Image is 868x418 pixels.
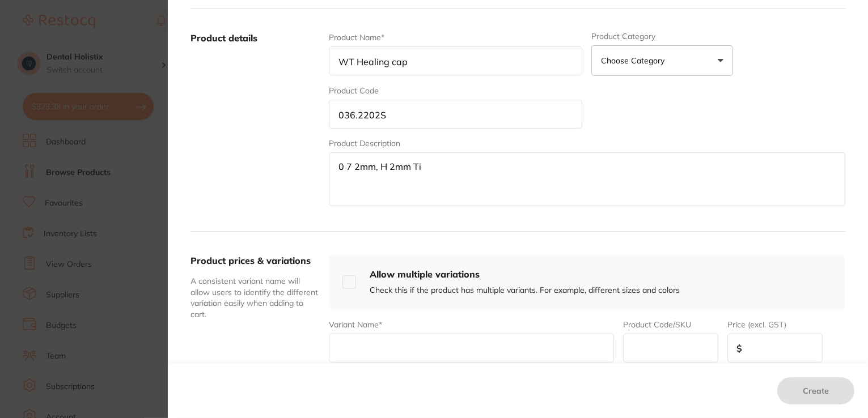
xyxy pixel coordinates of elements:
p: A consistent variant name will allow users to identify the different variation easily when adding... [190,276,320,320]
p: Check this if the product has multiple variants. For example, different sizes and colors [370,285,680,296]
label: Product Name* [329,33,384,42]
label: Product Category [591,32,733,41]
label: Product Code [329,86,379,95]
span: $ [736,343,742,353]
button: Choose Category [591,45,733,76]
p: Choose Category [601,55,669,66]
h4: Allow multiple variations [370,268,680,280]
label: Product Code/SKU [623,320,691,329]
label: Product details [190,32,320,208]
label: Product Description [329,139,400,148]
button: Create [777,377,854,404]
label: Product prices & variations [190,255,311,266]
label: Variant Name* [329,320,382,329]
textarea: 0 7 2mm, H 2mm Ti [329,152,845,206]
label: Price (excl. GST) [727,320,786,329]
